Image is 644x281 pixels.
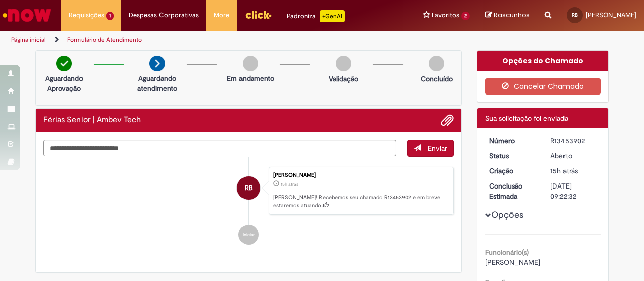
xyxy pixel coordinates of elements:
[461,12,470,20] span: 2
[481,166,543,176] dt: Criação
[485,114,568,123] span: Sua solicitação foi enviada
[129,10,199,20] span: Despesas Corporativas
[245,7,272,22] img: click_logo_yellow_360x200.png
[133,73,182,93] p: Aguardando atendimento
[481,151,543,161] dt: Status
[336,56,351,71] img: img-circle-grey.png
[485,78,601,95] button: Cancelar Chamado
[69,10,104,20] span: Requisições
[43,140,396,156] textarea: Digite sua mensagem aqui...
[43,116,141,125] h2: Férias Senior | Ambev Tech Histórico de tíquete
[227,73,274,83] p: Em andamento
[243,56,258,71] img: img-circle-grey.png
[407,140,454,157] button: Enviar
[1,5,53,25] img: ServiceNow
[441,114,454,127] button: Adicionar anexos
[320,10,345,22] p: +GenAi
[106,12,114,20] span: 1
[329,74,358,84] p: Validação
[428,144,447,153] span: Enviar
[43,167,454,215] li: Rafael Affonso Borsari
[550,166,578,175] time: 27/08/2025 17:22:29
[429,56,444,71] img: img-circle-grey.png
[485,248,529,257] b: Funcionário(s)
[550,151,597,161] div: Aberto
[273,194,448,209] p: [PERSON_NAME]! Recebemos seu chamado R13453902 e em breve estaremos atuando.
[550,166,597,176] div: 27/08/2025 17:22:29
[281,181,298,188] time: 27/08/2025 17:22:29
[421,74,453,84] p: Concluído
[485,258,540,267] span: [PERSON_NAME]
[481,136,543,146] dt: Número
[11,36,46,44] a: Página inicial
[572,12,578,18] span: RB
[550,136,597,146] div: R13453902
[550,166,578,175] span: 15h atrás
[67,36,142,44] a: Formulário de Atendimento
[43,157,454,255] ul: Histórico de tíquete
[281,181,298,188] span: 15h atrás
[56,56,72,71] img: check-circle-green.png
[214,10,229,20] span: More
[287,10,345,22] div: Padroniza
[481,181,543,201] dt: Conclusão Estimada
[237,176,260,200] div: Rafael Affonso Borsari
[149,56,165,71] img: arrow-next.png
[273,172,448,178] div: [PERSON_NAME]
[8,31,422,49] ul: Trilhas de página
[550,181,597,201] div: [DATE] 09:22:32
[494,10,530,20] span: Rascunhos
[485,11,530,20] a: Rascunhos
[40,73,89,93] p: Aguardando Aprovação
[477,51,609,71] div: Opções do Chamado
[432,10,459,20] span: Favoritos
[245,176,253,200] span: RB
[586,11,636,19] span: [PERSON_NAME]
